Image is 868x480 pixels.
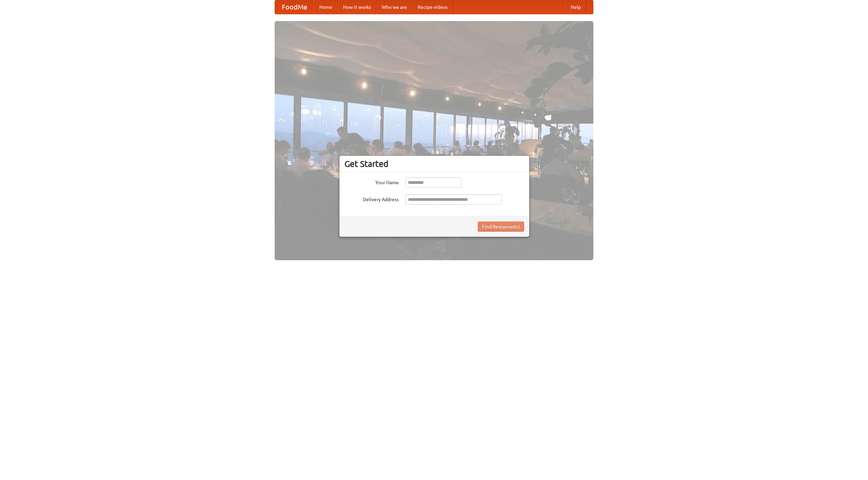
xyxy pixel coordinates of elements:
h3: Get Started [344,159,524,169]
label: Your Name [344,177,399,186]
a: How it works [338,0,376,14]
a: Who we are [376,0,412,14]
a: Home [314,0,338,14]
a: Help [565,0,586,14]
button: Find Restaurants! [478,222,524,232]
a: FoodMe [275,0,314,14]
a: Recipe videos [412,0,453,14]
label: Delivery Address [344,194,399,203]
